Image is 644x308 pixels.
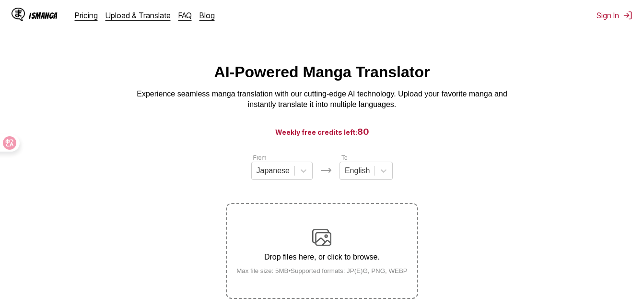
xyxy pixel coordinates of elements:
small: Max file size: 5MB • Supported formats: JP(E)G, PNG, WEBP [229,267,415,274]
h1: AI-Powered Manga Translator [214,63,430,81]
a: Upload & Translate [105,11,171,20]
img: IsManga Logo [12,8,25,21]
a: Pricing [75,11,98,20]
h3: Weekly free credits left: [23,126,621,138]
span: 80 [357,127,369,137]
img: Languages icon [320,165,332,176]
label: From [253,154,267,161]
a: Blog [199,11,215,20]
p: Drop files here, or click to browse. [229,253,415,261]
a: FAQ [178,11,192,20]
img: Sign out [623,11,632,20]
label: To [341,154,348,161]
button: Sign In [597,11,632,20]
p: Experience seamless manga translation with our cutting-edge AI technology. Upload your favorite m... [130,89,514,110]
a: IsManga LogoIsManga [12,8,75,23]
div: IsManga [29,11,58,20]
